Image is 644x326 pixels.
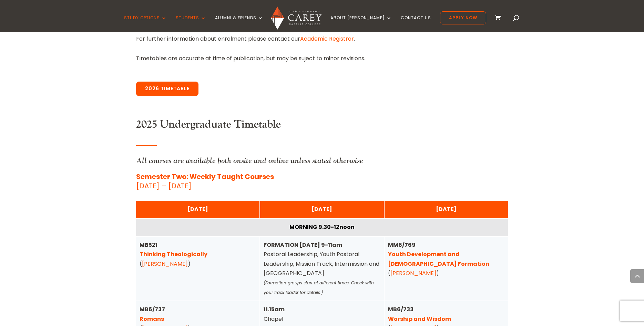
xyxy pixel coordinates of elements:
img: Carey Baptist College [271,7,321,30]
div: [DATE] [264,204,380,214]
strong: FORMATION [DATE] 9-11am [264,241,342,249]
a: Alumni & Friends [215,15,263,32]
div: ( ) [388,240,505,278]
strong: MORNING 9.30-12noon [289,223,355,231]
div: [DATE] [140,204,256,214]
a: Students [176,15,206,32]
p: [DATE] – [DATE] [136,172,508,191]
em: All courses are available both onsite and online unless stated otherwise [136,156,363,166]
em: (Formation groups start at different times. Check with your track leader for details.) [264,280,374,295]
a: Romans [140,315,164,323]
a: Apply Now [440,11,486,24]
strong: MB6/733 [388,305,451,323]
p: You can view all of the courses [PERSON_NAME] offers on our . For further information about enrol... [136,24,508,43]
strong: Semester Two: Weekly Taught Courses [136,172,274,181]
h3: 2025 Undergraduate Timetable [136,118,508,135]
a: Thinking Theologically [140,250,207,258]
a: 2026 Timetable [136,82,198,96]
a: Worship and Wisdom [388,315,451,323]
a: Youth Development and [DEMOGRAPHIC_DATA] Formation [388,250,489,267]
strong: MM6/769 [388,241,489,267]
a: Study Options [124,15,167,32]
strong: MB521 [140,241,207,258]
strong: MB6/737 [140,305,165,323]
strong: 11.15am [264,305,285,313]
p: Timetables are accurate at time of publication, but may be suject to minor revisions. [136,54,508,63]
a: Academic Registrar [300,35,354,43]
a: Contact Us [401,15,431,32]
div: Pastoral Leadership, Youth Pastoral Leadership, Mission Track, Intermission and [GEOGRAPHIC_DATA] [264,240,380,297]
div: [DATE] [388,204,505,214]
a: [PERSON_NAME] [390,269,436,277]
a: [PERSON_NAME] [142,260,188,268]
a: About [PERSON_NAME] [330,15,392,32]
div: ( ) [140,240,256,269]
